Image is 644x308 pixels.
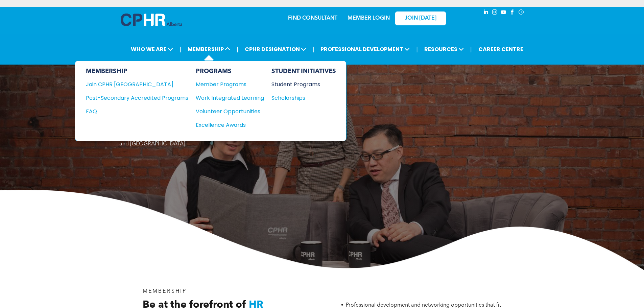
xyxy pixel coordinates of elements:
span: JOIN [DATE] [405,15,436,22]
a: Volunteer Opportunities [196,107,264,116]
div: Volunteer Opportunities [196,107,257,116]
span: WHO WE ARE [129,43,175,55]
div: Member Programs [196,80,257,89]
div: Student Programs [271,80,330,89]
a: FAQ [86,107,188,116]
div: PROGRAMS [196,68,264,75]
a: facebook [509,8,516,18]
li: | [313,42,314,56]
a: Work Integrated Learning [196,94,264,102]
div: MEMBERSHIP [86,68,188,75]
a: FIND CONSULTANT [288,16,337,21]
a: Scholarships [271,94,336,102]
div: Excellence Awards [196,121,257,129]
a: MEMBER LOGIN [348,16,390,21]
span: MEMBERSHIP [143,289,187,294]
li: | [416,42,418,56]
div: STUDENT INITIATIVES [271,68,336,75]
div: Work Integrated Learning [196,94,257,102]
div: Scholarships [271,94,330,102]
a: Social network [518,8,525,18]
span: RESOURCES [422,43,466,55]
a: Excellence Awards [196,121,264,129]
a: linkedin [482,8,490,18]
a: youtube [500,8,507,18]
li: | [180,42,181,56]
span: CPHR DESIGNATION [243,43,308,55]
a: JOIN [DATE] [395,11,446,25]
span: PROFESSIONAL DEVELOPMENT [318,43,412,55]
div: FAQ [86,107,178,116]
a: CAREER CENTRE [476,43,525,55]
li: | [237,42,238,56]
a: instagram [491,8,499,18]
div: Join CPHR [GEOGRAPHIC_DATA] [86,80,178,89]
div: Post-Secondary Accredited Programs [86,94,178,102]
img: A blue and white logo for cp alberta [121,14,182,26]
a: Member Programs [196,80,264,89]
a: Student Programs [271,80,336,89]
a: Join CPHR [GEOGRAPHIC_DATA] [86,80,188,89]
span: MEMBERSHIP [186,43,232,55]
a: Post-Secondary Accredited Programs [86,94,188,102]
li: | [470,42,472,56]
